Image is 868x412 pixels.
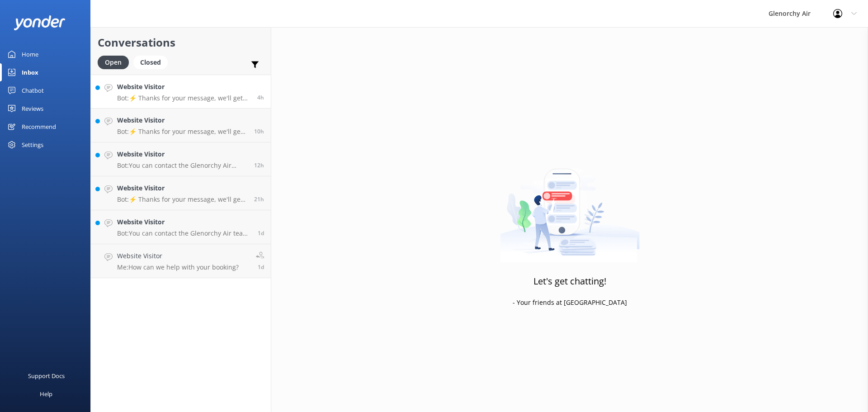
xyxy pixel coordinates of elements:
[117,161,247,170] p: Bot: You can contact the Glenorchy Air team at 0800 676 264 or [PHONE_NUMBER], or by emailing [EM...
[117,82,250,92] h4: Website Visitor
[117,94,250,102] p: Bot: ⚡ Thanks for your message, we'll get back to you as soon as we can. You're also welcome to k...
[117,149,247,159] h4: Website Visitor
[98,34,264,51] h2: Conversations
[22,81,44,99] div: Chatbot
[117,128,247,136] p: Bot: ⚡ Thanks for your message, we'll get back to you as soon as we can. You're also welcome to k...
[254,128,264,135] span: Sep 02 2025 12:28am (UTC +12:00) Pacific/Auckland
[500,150,640,263] img: artwork of a man stealing a conversation from at giant smartphone
[91,244,271,278] a: Website VisitorMe:How can we help with your booking?1d
[117,217,251,227] h4: Website Visitor
[254,161,264,169] span: Sep 01 2025 10:11pm (UTC +12:00) Pacific/Auckland
[513,298,627,308] p: - Your friends at [GEOGRAPHIC_DATA]
[258,229,264,237] span: Aug 31 2025 10:22pm (UTC +12:00) Pacific/Auckland
[117,229,251,237] p: Bot: You can contact the Glenorchy Air team at 0800 676 264 or [PHONE_NUMBER], or by emailing [EM...
[254,195,264,203] span: Sep 01 2025 01:02pm (UTC +12:00) Pacific/Auckland
[91,75,271,109] a: Website VisitorBot:⚡ Thanks for your message, we'll get back to you as soon as we can. You're als...
[22,118,56,136] div: Recommend
[22,45,38,63] div: Home
[22,136,43,154] div: Settings
[91,176,271,210] a: Website VisitorBot:⚡ Thanks for your message, we'll get back to you as soon as we can. You're als...
[98,57,133,67] a: Open
[133,56,168,69] div: Closed
[91,210,271,244] a: Website VisitorBot:You can contact the Glenorchy Air team at 0800 676 264 or [PHONE_NUMBER], or b...
[117,195,247,204] p: Bot: ⚡ Thanks for your message, we'll get back to you as soon as we can. You're also welcome to k...
[133,57,172,67] a: Closed
[117,115,247,125] h4: Website Visitor
[14,15,66,30] img: yonder-white-logo.png
[22,63,38,81] div: Inbox
[533,274,606,289] h3: Let's get chatting!
[258,263,264,271] span: Aug 31 2025 12:11pm (UTC +12:00) Pacific/Auckland
[40,385,52,403] div: Help
[28,367,65,385] div: Support Docs
[117,251,239,261] h4: Website Visitor
[117,263,239,271] p: Me: How can we help with your booking?
[257,94,264,101] span: Sep 02 2025 06:30am (UTC +12:00) Pacific/Auckland
[117,183,247,193] h4: Website Visitor
[98,56,129,69] div: Open
[91,109,271,142] a: Website VisitorBot:⚡ Thanks for your message, we'll get back to you as soon as we can. You're als...
[91,142,271,176] a: Website VisitorBot:You can contact the Glenorchy Air team at 0800 676 264 or [PHONE_NUMBER], or b...
[22,99,43,118] div: Reviews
